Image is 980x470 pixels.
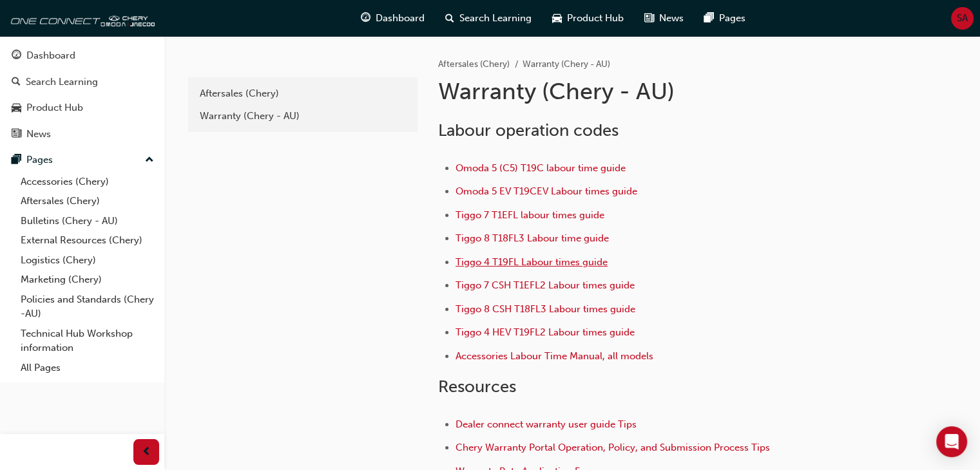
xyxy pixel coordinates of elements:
span: Pages [719,11,745,26]
a: car-iconProduct Hub [542,5,634,32]
a: Tiggo 4 HEV T19FL2 Labour times guide [456,326,635,338]
a: search-iconSearch Learning [435,5,542,32]
a: Warranty (Chery - AU) [193,105,412,127]
a: Dashboard [5,44,159,68]
a: All Pages [15,358,159,378]
a: Dealer connect warranty user guide Tips [456,418,637,430]
li: Warranty (Chery - AU) [523,57,610,72]
span: prev-icon [142,444,151,460]
span: Product Hub [567,11,624,26]
div: News [26,127,51,142]
a: news-iconNews [634,5,694,32]
a: Tiggo 7 CSH T1EFL2 Labour times guide [456,279,635,291]
span: guage-icon [361,10,370,26]
a: Accessories (Chery) [15,172,159,192]
a: Technical Hub Workshop information [15,324,159,358]
span: Search Learning [459,11,532,26]
button: SA [951,7,974,30]
span: up-icon [145,152,154,169]
a: Bulletins (Chery - AU) [15,211,159,231]
span: guage-icon [12,50,21,62]
span: search-icon [12,77,21,88]
span: car-icon [12,102,21,114]
a: Aftersales (Chery) [15,191,159,211]
a: News [5,122,159,146]
a: External Resources (Chery) [15,230,159,250]
a: Omoda 5 (C5) T19C labour time guide [456,162,626,174]
div: Aftersales (Chery) [200,86,406,101]
button: DashboardSearch LearningProduct HubNews [5,41,159,148]
div: Pages [26,153,53,167]
div: Search Learning [26,75,98,89]
div: Warranty (Chery - AU) [200,109,406,124]
a: Aftersales (Chery) [438,59,510,70]
span: Labour operation codes [438,120,619,140]
button: Pages [5,148,159,172]
a: Chery Warranty Portal Operation, Policy, and Submission Process Tips [456,442,770,453]
a: Marketing (Chery) [15,270,159,290]
a: Tiggo 7 T1EFL labour times guide [456,209,604,221]
span: SA [957,11,968,26]
div: Product Hub [26,100,83,115]
span: search-icon [445,10,454,26]
span: News [659,11,684,26]
a: Logistics (Chery) [15,250,159,270]
a: Accessories Labour Time Manual, all models [456,350,653,362]
span: car-icon [552,10,562,26]
span: news-icon [12,129,21,140]
a: Aftersales (Chery) [193,82,412,105]
h1: Warranty (Chery - AU) [438,77,861,106]
a: Tiggo 8 T18FL3 Labour time guide [456,232,609,244]
div: Dashboard [26,48,75,63]
a: Product Hub [5,96,159,120]
a: Omoda 5 EV T19CEV Labour times guide [456,185,637,197]
span: pages-icon [704,10,714,26]
a: guage-iconDashboard [351,5,435,32]
a: Tiggo 8 CSH T18FL3 Labour times guide [456,303,635,315]
img: oneconnect [6,5,155,31]
span: pages-icon [12,155,21,166]
span: Resources [438,377,516,397]
a: pages-iconPages [694,5,756,32]
div: Open Intercom Messenger [936,426,967,457]
a: Policies and Standards (Chery -AU) [15,290,159,324]
a: Tiggo 4 T19FL Labour times guide [456,256,608,268]
a: Search Learning [5,70,159,94]
span: news-icon [644,10,654,26]
span: Dashboard [376,11,425,26]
